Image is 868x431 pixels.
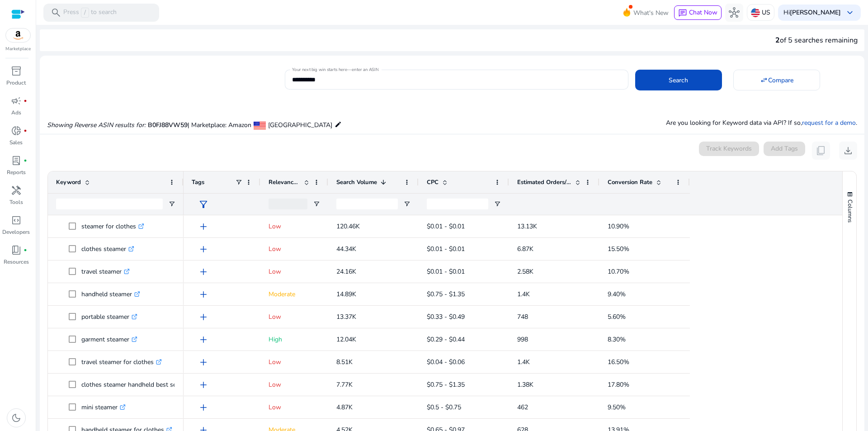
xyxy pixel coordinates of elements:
[517,222,537,231] span: 13.13K
[24,248,27,252] span: fiber_manual_record
[269,217,320,236] p: Low
[768,76,793,85] span: Compare
[2,228,30,236] p: Developers
[81,353,162,371] p: travel steamer for clothes
[192,178,204,186] span: Tags
[198,379,209,390] span: add
[336,403,353,412] span: 4.87K
[336,245,356,253] span: 44.34K
[608,380,629,389] span: 17.80%
[56,199,163,209] input: Keyword Filter Input
[4,258,29,266] p: Resources
[608,222,629,231] span: 10.90%
[775,35,780,45] span: 2
[517,290,530,298] span: 1.4K
[51,7,61,18] span: search
[608,267,629,276] span: 10.70%
[403,200,410,208] button: Open Filter Menu
[24,159,27,162] span: fiber_manual_record
[47,121,146,129] i: Showing Reverse ASIN results for:
[6,28,30,42] img: amazon.svg
[11,125,22,136] span: donut_small
[269,262,320,281] p: Low
[269,353,320,371] p: Low
[11,155,22,166] span: lab_profile
[427,245,465,253] span: $0.01 - $0.01
[81,217,144,236] p: steamer for clothes
[269,398,320,417] p: Low
[269,375,320,394] p: Low
[269,240,320,258] p: Low
[269,178,300,186] span: Relevance Score
[608,403,626,412] span: 9.50%
[427,403,461,412] span: $0.5 - $0.75
[427,199,488,209] input: CPC Filter Input
[5,46,31,52] p: Marketplace
[608,290,626,298] span: 9.40%
[669,76,688,85] span: Search
[11,245,22,256] span: book_4
[427,178,439,186] span: CPC
[760,76,768,84] mat-icon: swap_horiz
[783,9,841,16] p: Hi
[9,138,23,147] p: Sales
[336,380,353,389] span: 7.77K
[729,7,740,18] span: hub
[81,240,134,258] p: clothes steamer
[81,262,130,281] p: travel steamer
[608,335,626,344] span: 8.30%
[7,168,26,176] p: Reports
[269,330,320,349] p: High
[427,290,465,298] span: $0.75 - $1.35
[268,121,332,129] span: [GEOGRAPHIC_DATA]
[148,121,188,129] span: B0FJ88VW59
[6,79,26,87] p: Product
[81,308,137,326] p: portable steamer
[198,289,209,300] span: add
[269,285,320,303] p: Moderate
[63,8,117,18] p: Press to search
[198,312,209,322] span: add
[313,200,320,208] button: Open Filter Menu
[427,267,465,276] span: $0.01 - $0.01
[839,142,857,160] button: download
[198,244,209,255] span: add
[517,313,528,321] span: 748
[336,267,356,276] span: 24.16K
[11,95,22,106] span: campaign
[336,222,360,231] span: 120.46K
[188,121,251,129] span: | Marketplace: Amazon
[11,215,22,226] span: code_blocks
[335,119,342,130] mat-icon: edit
[844,7,855,18] span: keyboard_arrow_down
[198,266,209,277] span: add
[494,200,501,208] button: Open Filter Menu
[427,222,465,231] span: $0.01 - $0.01
[517,245,533,253] span: 6.87K
[198,199,209,210] span: filter_alt
[608,245,629,253] span: 15.50%
[725,4,743,22] button: hub
[427,358,465,366] span: $0.04 - $0.06
[336,313,356,321] span: 13.37K
[517,403,528,412] span: 462
[427,335,465,344] span: $0.29 - $0.44
[24,129,27,133] span: fiber_manual_record
[336,290,356,298] span: 14.89K
[336,199,398,209] input: Search Volume Filter Input
[517,335,528,344] span: 998
[292,66,378,73] mat-label: Your next big win starts here—enter an ASIN
[81,8,89,18] span: /
[56,178,81,186] span: Keyword
[81,285,140,303] p: handheld steamer
[269,308,320,326] p: Low
[775,35,858,46] div: of 5 searches remaining
[198,221,209,232] span: add
[517,178,571,186] span: Estimated Orders/Month
[635,70,722,90] button: Search
[608,313,626,321] span: 5.60%
[427,380,465,389] span: $0.75 - $1.35
[11,109,21,117] p: Ads
[517,380,533,389] span: 1.38K
[790,8,841,17] b: [PERSON_NAME]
